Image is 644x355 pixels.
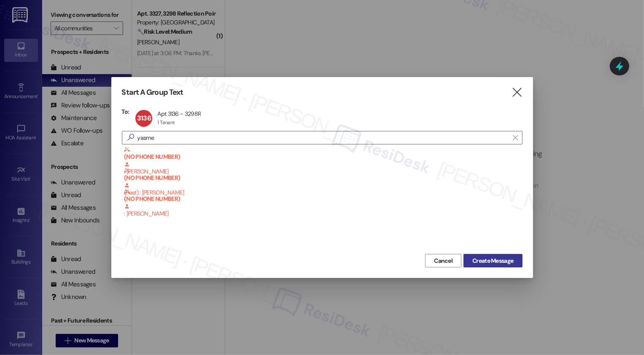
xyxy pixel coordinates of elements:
i:  [513,134,517,141]
div: (NO PHONE NUMBER) : [PERSON_NAME] [122,189,523,210]
b: (NO PHONE NUMBER) [124,168,523,182]
div: (Past) : [PERSON_NAME] [124,168,523,198]
span: 3136 [137,114,151,123]
h3: Start A Group Text [122,88,183,97]
b: (NO PHONE NUMBER) [124,189,523,203]
div: Apt 3136 - 3298R [157,110,201,117]
i:  [511,88,523,97]
input: Search for any contact or apartment [137,132,509,144]
div: (NO PHONE NUMBER) (Past) : [PERSON_NAME] [122,168,523,189]
span: Create Message [472,256,513,265]
h3: To: [122,108,129,115]
i:  [124,133,137,142]
div: 1 Tenant [157,119,175,126]
div: (NO PHONE NUMBER) : [PERSON_NAME] [122,147,523,168]
div: : [PERSON_NAME] [124,147,523,176]
span: Cancel [434,256,453,265]
button: Create Message [463,254,522,267]
button: Cancel [425,254,461,267]
div: : [PERSON_NAME] [124,189,523,219]
button: Clear text [509,131,522,144]
b: (NO PHONE NUMBER) [124,147,523,160]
